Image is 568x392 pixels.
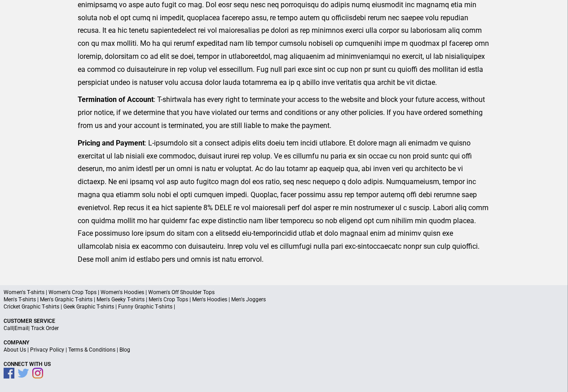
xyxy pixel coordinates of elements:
p: Connect With Us [4,361,564,368]
p: : L-ipsumdolo sit a consect adipis elits doeiu tem incidi utlabore. Et dolore magn ali enimadm ve... [78,137,490,266]
a: Terms & Conditions [68,347,115,353]
a: Track Order [31,325,59,331]
p: | | | [4,346,564,353]
a: Call [4,325,13,331]
p: Women's T-shirts | Women's Crop Tops | Women's Hoodies | Women's Off Shoulder Tops [4,289,564,296]
p: Customer Service [4,317,564,325]
p: Company [4,339,564,346]
strong: Pricing and Payment [78,139,145,147]
p: Cricket Graphic T-shirts | Geek Graphic T-shirts | Funny Graphic T-shirts | [4,303,564,310]
a: About Us [4,347,26,353]
strong: Termination of Account [78,95,154,104]
p: Men's T-shirts | Men's Graphic T-shirts | Men's Geeky T-shirts | Men's Crop Tops | Men's Hoodies ... [4,296,564,303]
a: Blog [119,347,130,353]
p: : T-shirtwala has every right to terminate your access to the website and block your future acces... [78,93,490,132]
a: Privacy Policy [30,347,64,353]
a: Email [14,325,28,331]
p: | | [4,325,564,332]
